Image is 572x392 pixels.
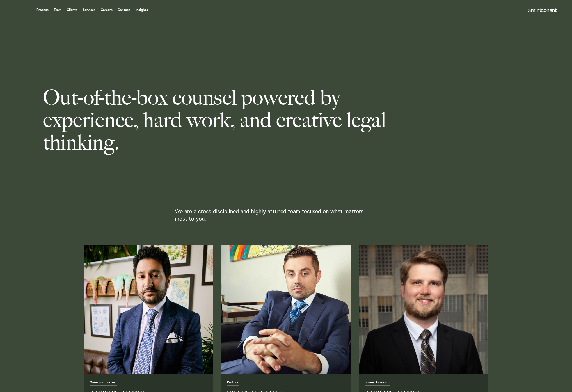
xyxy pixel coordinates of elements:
img: neema_amini-4.jpg [84,245,213,374]
a: Home [528,8,557,13]
a: Read Full Bio [359,245,488,374]
span: Senior Associate [365,380,390,386]
a: Read Full Bio [84,245,213,374]
a: Process [36,8,49,12]
img: alex_conant.jpg [221,245,351,374]
p: We are a cross-disciplined and highly attuned team focused on what matters most to you. [175,208,367,222]
span: Partner [227,380,239,386]
a: Read Full Bio [221,245,351,374]
a: Services [83,8,95,12]
a: Clients [67,8,77,12]
span: Managing Partner [90,380,117,386]
a: Careers [101,8,113,12]
img: Amini & Conant [528,8,557,12]
a: Insights [135,8,148,12]
img: AC-Headshot-4462.jpg [359,245,488,374]
a: Team [54,8,61,12]
a: Contact [118,8,130,12]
